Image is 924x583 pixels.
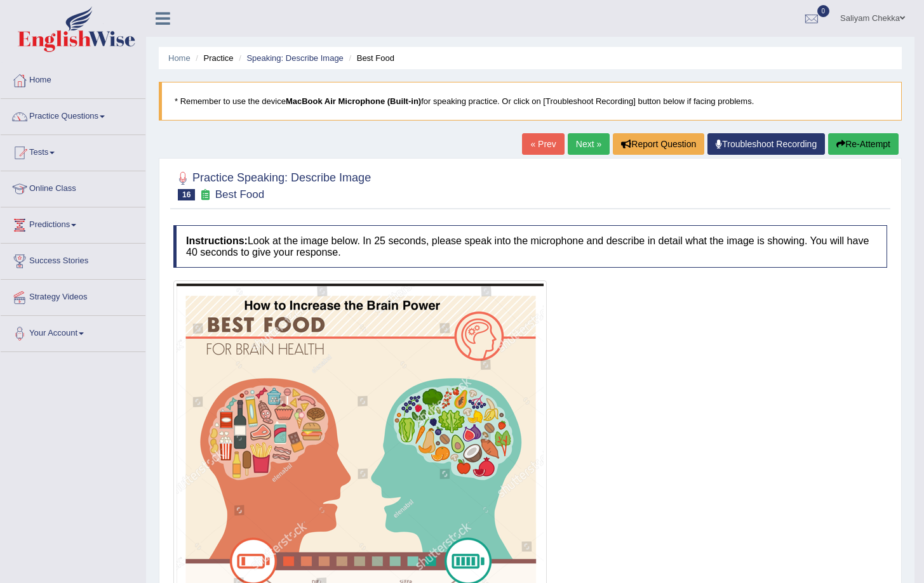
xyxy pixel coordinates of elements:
button: Report Question [613,133,704,155]
a: Next » [568,133,610,155]
a: Strategy Videos [1,280,145,311]
a: Your Account [1,316,145,348]
a: Home [168,53,191,63]
a: Tests [1,135,145,167]
blockquote: * Remember to use the device for speaking practice. Or click on [Troubleshoot Recording] button b... [159,82,902,121]
a: Speaking: Describe Image [246,53,343,63]
span: 16 [178,189,195,200]
a: Home [1,63,145,95]
span: 0 [817,5,830,17]
a: Success Stories [1,244,145,275]
small: Exam occurring question [198,189,211,201]
li: Practice [192,52,233,64]
small: Best Food [215,188,265,200]
a: Troubleshoot Recording [707,133,825,155]
button: Re-Attempt [828,133,899,155]
h2: Practice Speaking: Describe Image [173,169,371,200]
a: Practice Questions [1,99,145,131]
h4: Look at the image below. In 25 seconds, please speak into the microphone and describe in detail w... [173,225,887,268]
a: « Prev [522,133,564,155]
b: Instructions: [186,235,248,246]
b: MacBook Air Microphone (Built-in) [286,96,421,106]
a: Online Class [1,171,145,203]
li: Best Food [345,52,394,64]
a: Predictions [1,207,145,239]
